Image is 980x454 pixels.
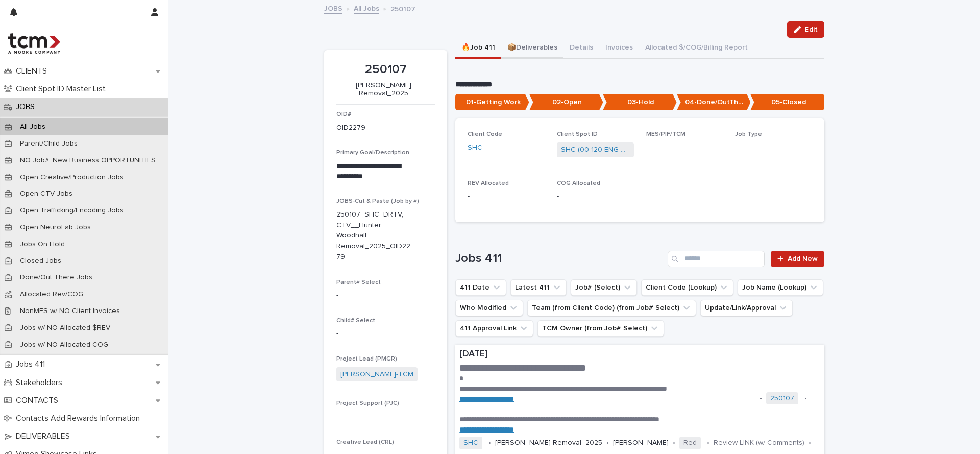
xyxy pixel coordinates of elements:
span: Client Spot ID [557,131,598,137]
a: SHC (00-120 ENG Spots) [561,145,630,155]
h1: Jobs 411 [455,251,664,266]
p: - [815,439,817,447]
button: 411 Date [455,279,506,296]
span: Child# Select [336,318,375,324]
p: Open Trafficking/Encoding Jobs [12,206,132,215]
p: • [488,439,491,447]
p: [PERSON_NAME] Removal_2025 [495,439,602,447]
p: 250107_SHC_DRTV, CTV__Hunter Woodhall Removal_2025_OID2279 [336,209,410,262]
button: Client Code (Lookup) [641,279,733,296]
p: 05-Closed [750,94,824,111]
button: Who Modified [455,300,523,316]
p: - [735,142,812,153]
span: Red [679,437,701,449]
span: Primary Goal/Description [336,150,409,156]
span: Job Type [735,131,762,137]
p: Open Creative/Production Jobs [12,173,132,182]
p: DELIVERABLES [12,432,78,441]
span: Project Support (PJC) [336,400,399,407]
button: Latest 411 [510,279,567,296]
p: 01-Getting Work [455,94,529,111]
p: Jobs w/ NO Allocated COG [12,341,116,349]
span: JOBS-Cut & Paste (Job by #) [336,198,419,204]
button: Allocated $/COG/Billing Report [639,38,754,59]
a: Add New [771,251,824,267]
button: TCM Owner (from Job# Select) [537,320,664,337]
button: 411 Approval Link [455,320,533,337]
a: SHC [468,142,482,153]
p: 250107 [390,3,415,14]
button: Details [563,38,599,59]
button: 📦Deliverables [501,38,563,59]
p: JOBS [12,102,43,112]
button: Update/Link/Approval [700,300,793,316]
p: Contacts Add Rewards Information [12,414,148,423]
button: Job# (Select) [571,279,637,296]
p: 04-Done/OutThere [677,94,751,111]
span: Parent# Select [336,279,381,285]
p: [PERSON_NAME] Removal_2025 [336,81,431,99]
p: Open NeuroLab Jobs [12,223,99,232]
p: Stakeholders [12,378,70,388]
p: - [336,412,435,422]
button: Job Name (Lookup) [738,279,823,296]
button: 🔥Job 411 [455,38,501,59]
p: Closed Jobs [12,257,69,266]
p: CONTACTS [12,396,66,405]
p: • [808,439,811,447]
span: MES/PIF/TCM [646,131,685,137]
p: 03-Hold [603,94,677,111]
p: 250107 [336,62,435,77]
p: Jobs On Hold [12,240,73,249]
span: Client Code [468,131,502,137]
p: Jobs 411 [12,360,53,369]
button: Invoices [599,38,639,59]
p: All Jobs [12,123,54,131]
a: 250107 [770,394,794,403]
img: 4hMmSqQkux38exxPVZHQ [8,33,60,54]
a: SHC [463,439,478,447]
p: • [673,439,675,447]
input: Search [668,251,765,267]
p: • [759,394,762,403]
p: Review LINK (w/ Comments) [714,439,804,447]
a: JOBS [324,2,342,14]
button: Team (from Client Code) (from Job# Select) [527,300,696,316]
span: OID# [336,111,351,117]
p: [PERSON_NAME] [613,439,669,447]
p: • [707,439,709,447]
p: - [336,328,435,339]
span: COG Allocated [557,180,600,186]
p: Allocated Rev/COG [12,290,91,299]
p: NO Job#: New Business OPPORTUNITIES [12,156,164,165]
p: Client Spot ID Master List [12,84,114,94]
p: 02-Open [529,94,603,111]
p: [DATE] [459,349,820,360]
p: - [557,191,634,202]
span: Creative Lead (CRL) [336,439,394,445]
a: All Jobs [354,2,379,14]
p: - [336,290,435,301]
p: - [646,142,723,153]
p: - [468,191,545,202]
p: CLIENTS [12,66,55,76]
p: OID2279 [336,123,365,133]
p: • [606,439,609,447]
span: Project Lead (PMGR) [336,356,397,362]
p: Jobs w/ NO Allocated $REV [12,324,118,332]
span: Edit [805,26,818,33]
span: REV Allocated [468,180,509,186]
a: [PERSON_NAME]-TCM [340,369,413,380]
p: • [804,394,807,403]
p: NonMES w/ NO Client Invoices [12,307,128,316]
p: Open CTV Jobs [12,189,81,198]
span: Add New [788,255,818,262]
p: Parent/Child Jobs [12,139,86,148]
button: Edit [787,21,824,38]
p: Done/Out There Jobs [12,273,101,282]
